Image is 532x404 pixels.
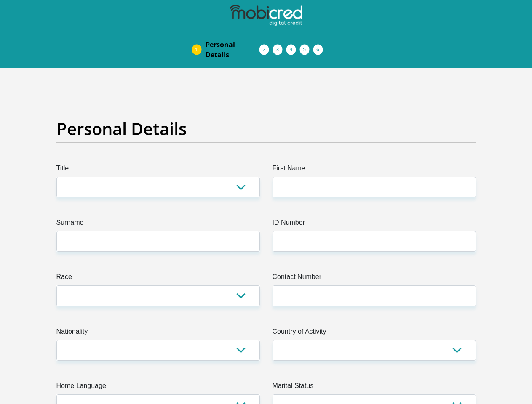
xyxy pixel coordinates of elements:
[273,231,476,252] input: ID Number
[273,381,476,394] label: Marital Status
[273,327,476,340] label: Country of Activity
[56,218,260,231] label: Surname
[56,231,260,252] input: Surname
[56,272,260,285] label: Race
[273,272,476,285] label: Contact Number
[56,119,476,139] h2: Personal Details
[273,163,476,177] label: First Name
[56,381,260,394] label: Home Language
[206,40,259,60] span: Personal Details
[199,36,266,63] a: PersonalDetails
[230,5,302,26] img: mobicred logo
[273,285,476,306] input: Contact Number
[56,327,260,340] label: Nationality
[273,218,476,231] label: ID Number
[56,163,260,177] label: Title
[273,177,476,197] input: First Name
